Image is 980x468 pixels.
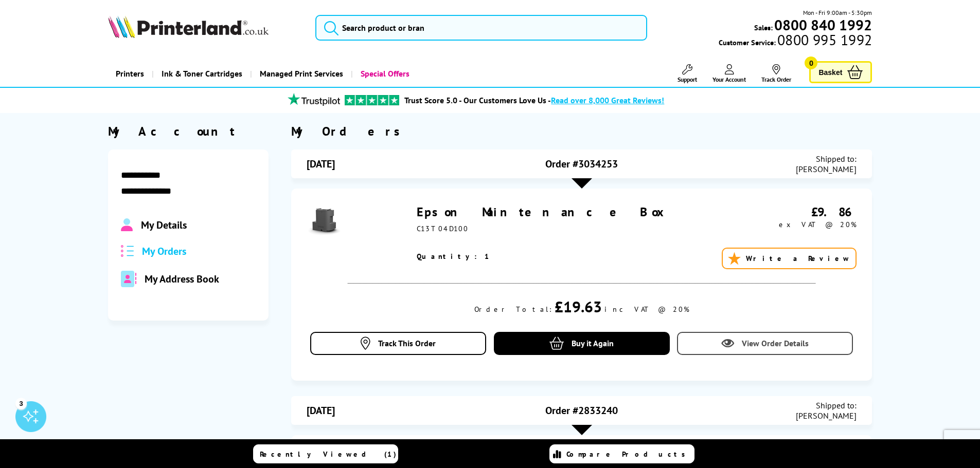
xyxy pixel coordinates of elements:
[796,400,857,410] span: Shipped to:
[761,64,791,83] a: Track Order
[719,35,872,47] span: Customer Service:
[678,76,697,83] span: Support
[549,444,694,463] a: Compare Products
[545,157,618,171] span: Order #3034253
[417,252,491,261] span: Quantity: 1
[776,35,872,45] span: 0800 995 1992
[121,271,136,287] img: address-book-duotone-solid.svg
[152,61,250,87] a: Ink & Toner Cartridges
[142,245,186,258] span: My Orders
[162,61,242,87] span: Ink & Toner Cartridges
[773,20,872,30] a: 0800 840 1992
[796,154,857,164] span: Shipped to:
[260,450,397,459] span: Recently Viewed (1)
[307,204,343,240] img: Epson Maintenance Box
[604,305,689,314] div: inc VAT @ 20%
[345,95,399,105] img: trustpilot rating
[307,157,335,171] span: [DATE]
[291,123,872,139] div: My Orders
[566,450,691,459] span: Compare Products
[283,93,345,106] img: trustpilot rating
[108,15,303,40] a: Printerland Logo
[250,61,351,87] a: Managed Print Services
[417,204,670,220] a: Epson Maintenance Box
[417,224,725,233] div: C13T04D100
[108,123,269,139] div: My Account
[803,8,872,17] span: Mon - Fri 9:00am - 5:30pm
[572,338,614,348] span: Buy it Again
[677,332,853,355] a: View Order Details
[712,76,746,83] span: Your Account
[805,57,817,69] span: 0
[809,61,872,83] a: Basket 0
[15,398,27,409] div: 3
[307,404,335,417] span: [DATE]
[774,15,872,34] b: 0800 840 1992
[722,248,857,269] a: Write a Review
[310,332,486,355] a: Track This Order
[378,338,436,348] span: Track This Order
[746,254,850,263] span: Write a Review
[494,332,670,355] a: Buy it Again
[121,218,133,232] img: Profile.svg
[818,65,842,79] span: Basket
[315,15,647,41] input: Search product or bran
[474,305,552,314] div: Order Total:
[712,64,746,83] a: Your Account
[141,218,187,232] span: My Details
[545,404,618,417] span: Order #2833240
[742,338,809,348] span: View Order Details
[551,95,664,105] span: Read over 8,000 Great Reviews!
[404,95,664,105] a: Trust Score 5.0 - Our Customers Love Us -Read over 8,000 Great Reviews!
[145,272,219,286] span: My Address Book
[678,64,697,83] a: Support
[108,15,269,38] img: Printerland Logo
[796,410,857,421] span: [PERSON_NAME]
[725,204,857,220] div: £9.86
[796,164,857,174] span: [PERSON_NAME]
[351,61,417,87] a: Special Offers
[725,220,857,229] div: ex VAT @ 20%
[754,23,773,32] span: Sales:
[121,245,134,257] img: all-order.svg
[555,296,602,316] div: £19.63
[108,61,152,87] a: Printers
[253,444,398,463] a: Recently Viewed (1)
